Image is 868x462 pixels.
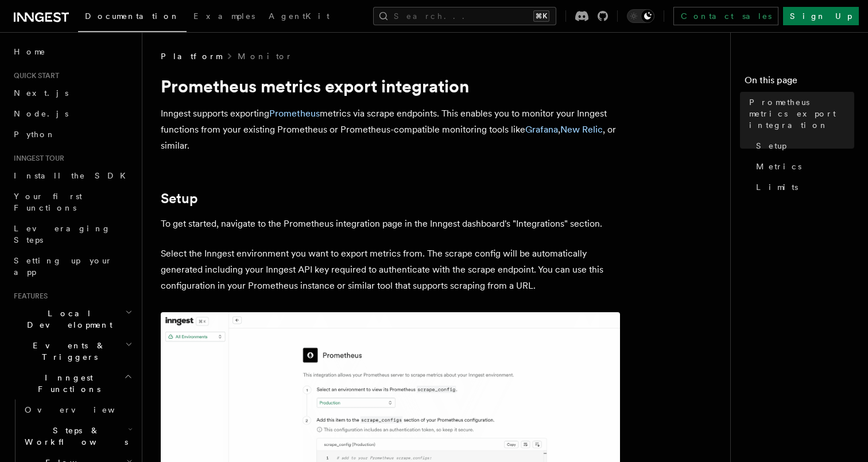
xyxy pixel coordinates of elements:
[20,399,135,420] a: Overview
[673,7,778,25] a: Contact sales
[14,109,68,118] span: Node.js
[161,191,198,207] a: Setup
[78,3,187,32] a: Documentation
[9,165,135,186] a: Install the SDK
[9,372,124,395] span: Inngest Functions
[14,130,56,139] span: Python
[161,106,620,154] p: Inngest supports exporting metrics via scrape endpoints. This enables you to monitor your Inngest...
[525,124,558,135] a: Grafana
[9,340,125,363] span: Events & Triggers
[20,420,135,452] button: Steps & Workflows
[14,88,68,98] span: Next.js
[161,76,620,96] h1: Prometheus metrics export integration
[14,192,82,212] span: Your first Functions
[9,124,135,145] a: Python
[85,11,180,21] span: Documentation
[756,140,786,152] span: Setup
[560,124,603,135] a: New Relic
[14,224,111,244] span: Leveraging Steps
[161,246,620,294] p: Select the Inngest environment you want to export metrics from. The scrape config will be automat...
[627,9,654,23] button: Toggle dark mode
[373,7,556,25] button: Search...⌘K
[161,51,222,62] span: Platform
[9,292,48,301] span: Features
[9,83,135,103] a: Next.js
[751,156,854,177] a: Metrics
[14,46,46,57] span: Home
[9,218,135,250] a: Leveraging Steps
[187,3,262,31] a: Examples
[783,7,859,25] a: Sign Up
[9,103,135,124] a: Node.js
[751,135,854,156] a: Setup
[25,405,143,414] span: Overview
[269,108,320,119] a: Prometheus
[14,256,113,277] span: Setting up your app
[161,216,620,232] p: To get started, navigate to the Prometheus integration page in the Inngest dashboard's "Integrati...
[9,186,135,218] a: Your first Functions
[756,161,801,172] span: Metrics
[756,181,798,193] span: Limits
[533,10,549,22] kbd: ⌘K
[9,367,135,399] button: Inngest Functions
[751,177,854,197] a: Limits
[238,51,292,62] a: Monitor
[9,303,135,335] button: Local Development
[745,73,854,92] h4: On this page
[14,171,133,180] span: Install the SDK
[269,11,330,21] span: AgentKit
[9,71,59,80] span: Quick start
[9,308,125,331] span: Local Development
[9,41,135,62] a: Home
[745,92,854,135] a: Prometheus metrics export integration
[749,96,854,131] span: Prometheus metrics export integration
[9,335,135,367] button: Events & Triggers
[193,11,255,21] span: Examples
[20,425,128,448] span: Steps & Workflows
[262,3,336,31] a: AgentKit
[9,250,135,282] a: Setting up your app
[9,154,64,163] span: Inngest tour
